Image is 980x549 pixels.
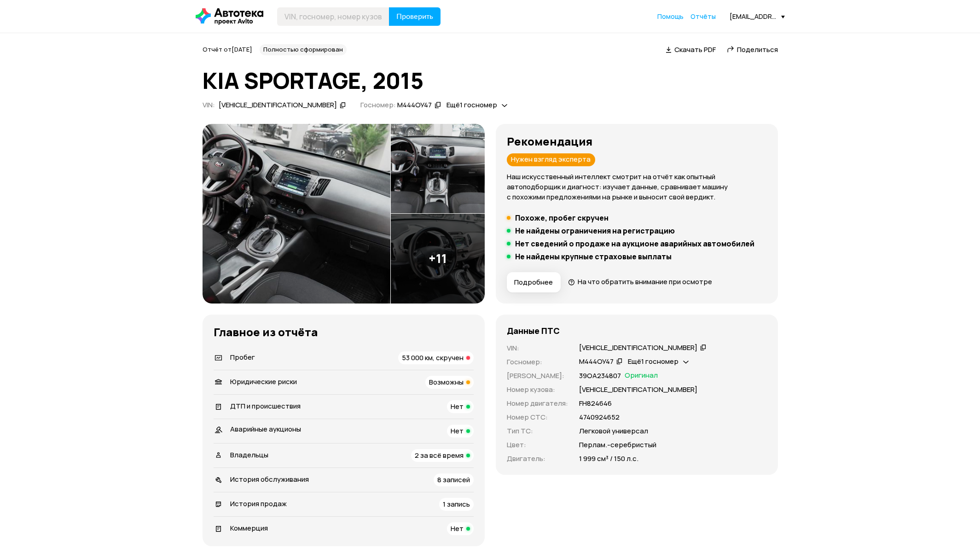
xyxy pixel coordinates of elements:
span: Возможны [429,377,464,387]
span: Ещё 1 госномер [628,356,678,366]
span: Подробнее [514,278,553,287]
span: Юридические риски [230,377,297,386]
p: Наш искусственный интеллект смотрит на отчёт как опытный автоподборщик и диагност: изучает данные... [507,172,767,202]
span: Нет [451,524,464,533]
span: Владельцы [230,450,268,460]
button: Проверить [389,7,441,26]
a: Поделиться [727,45,778,54]
p: Госномер : [507,357,568,367]
a: Отчёты [690,12,716,21]
span: Отчёт от [DATE] [203,45,252,53]
h5: Не найдены крупные страховые выплаты [515,252,672,261]
div: М444ОУ47 [397,100,432,110]
span: ДТП и происшествия [230,401,301,411]
h4: Данные ПТС [507,326,560,336]
span: Аварийные аукционы [230,424,301,434]
p: VIN : [507,343,568,353]
p: Номер кузова : [507,385,568,395]
p: [PERSON_NAME] : [507,371,568,381]
h3: Рекомендация [507,135,767,148]
h3: Главное из отчёта [214,326,474,339]
h5: Нет сведений о продаже на аукционе аварийных автомобилей [515,239,754,248]
p: Цвет : [507,440,568,450]
span: Нет [451,426,464,436]
span: Оригинал [625,371,658,381]
span: Поделиться [737,45,778,54]
button: Подробнее [507,272,561,292]
p: [VEHICLE_IDENTIFICATION_NUMBER] [579,385,697,395]
span: 2 за всё время [415,450,464,460]
div: Нужен взгляд эксперта [507,153,595,166]
div: [EMAIL_ADDRESS][DOMAIN_NAME] [730,12,785,21]
div: [VEHICLE_IDENTIFICATION_NUMBER] [579,343,697,353]
p: Тип ТС : [507,426,568,436]
a: Помощь [657,12,684,21]
span: История обслуживания [230,474,309,484]
span: На что обратить внимание при осмотре [578,277,712,286]
span: Скачать PDF [674,45,716,54]
span: История продаж [230,499,287,508]
p: FН824646 [579,398,612,409]
span: VIN : [203,100,215,110]
div: [VEHICLE_IDENTIFICATION_NUMBER] [219,100,337,110]
p: Перлам.-серебристый [579,440,656,450]
p: Номер СТС : [507,412,568,422]
span: Ещё 1 госномер [447,100,497,110]
span: Коммерция [230,523,268,533]
p: 39ОА234807 [579,371,621,381]
p: 1 999 см³ / 150 л.с. [579,454,638,464]
span: 53 000 км, скручен [402,353,464,362]
span: 8 записей [437,475,470,485]
p: 4740924652 [579,412,620,422]
div: Полностью сформирован [260,44,347,55]
a: Скачать PDF [666,45,716,54]
p: Легковой универсал [579,426,648,436]
span: Пробег [230,352,255,362]
span: Нет [451,402,464,411]
h1: KIA SPORTAGE, 2015 [203,68,778,93]
span: Проверить [396,13,433,20]
a: На что обратить внимание при осмотре [568,277,713,286]
input: VIN, госномер, номер кузова [277,7,389,26]
p: Двигатель : [507,454,568,464]
span: 1 запись [443,499,470,509]
div: М444ОУ47 [579,357,614,367]
span: Госномер: [360,100,396,110]
h5: Похоже, пробег скручен [515,213,609,222]
h5: Не найдены ограничения на регистрацию [515,226,675,235]
p: Номер двигателя : [507,398,568,409]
